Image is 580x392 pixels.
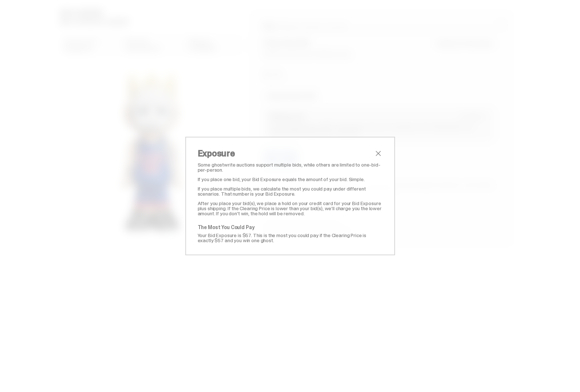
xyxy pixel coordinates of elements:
p: After you place your bid(s), we place a hold on your credit card for your Bid Exposure plus shipp... [198,201,383,216]
p: Your Bid Exposure is $57. This is the most you could pay if the Clearing Price is exactly $57 and... [198,233,383,243]
p: If you place one bid, your Bid Exposure equals the amount of your bid. Simple. [198,177,383,182]
h2: Exposure [198,149,374,158]
p: If you place multiple bids, we calculate the most you could pay under different scenarios. That n... [198,186,383,196]
p: The Most You Could Pay [198,225,383,230]
button: close [374,149,383,158]
p: Some ghostwrite auctions support multiple bids, while others are limited to one-bid-per-person. [198,162,383,172]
